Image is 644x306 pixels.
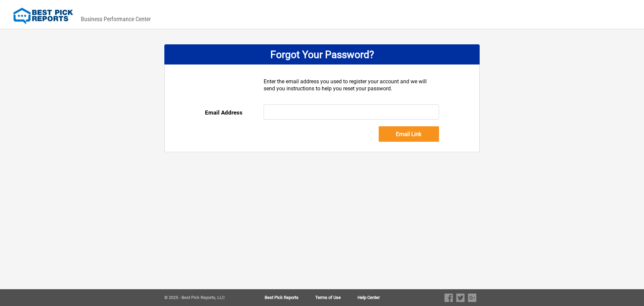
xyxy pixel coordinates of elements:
div: Forgot Your Password? [164,44,480,64]
input: Email Link [379,126,439,142]
div: Email Address [205,104,264,121]
div: Enter the email address you used to register your account and we will send you instructions to he... [264,78,439,104]
a: Terms of Use [315,295,358,300]
a: Help Center [358,295,380,300]
div: © 2025 - Best Pick Reports, LLC [164,295,243,300]
img: Best Pick Reports Logo [13,8,73,25]
a: Best Pick Reports [265,295,315,300]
